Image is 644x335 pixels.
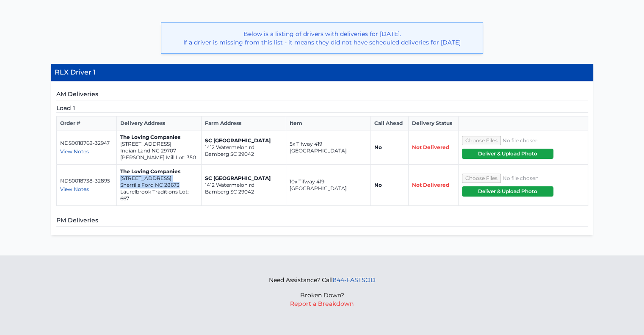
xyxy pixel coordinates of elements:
[462,186,553,197] button: Deliver & Upload Photo
[120,188,198,202] p: Laurelbrook Traditions Lot: 667
[269,276,376,284] p: Need Assistance? Call
[56,216,588,227] h5: PM Deliveries
[120,147,198,154] p: Indian Land NC 29707
[51,64,593,81] h4: RLX Driver 1
[60,177,113,184] p: NDS0018738-32895
[60,140,113,147] p: NDS0018768-32947
[168,30,476,47] p: Below is a listing of drivers with deliveries for [DATE]. If a driver is missing from this list -...
[205,188,282,195] p: Bamberg SC 29042
[202,116,286,130] th: Farm Address
[371,116,409,130] th: Call Ahead
[56,116,117,130] th: Order #
[56,90,588,100] h5: AM Deliveries
[333,276,376,284] a: 844-FASTSOD
[374,182,382,188] strong: No
[60,148,89,155] span: View Notes
[205,175,282,182] p: SC [GEOGRAPHIC_DATA]
[412,144,449,150] span: Not Delivered
[120,168,198,175] p: The Loving Companies
[286,165,371,206] td: 10x Tifway 419 [GEOGRAPHIC_DATA]
[286,130,371,165] td: 5x Tifway 419 [GEOGRAPHIC_DATA]
[205,182,282,188] p: 1412 Watermelon rd
[120,175,198,182] p: [STREET_ADDRESS]
[412,182,449,188] span: Not Delivered
[120,182,198,188] p: Sherrills Ford NC 28673
[374,144,382,150] strong: No
[269,291,376,299] p: Broken Down?
[120,141,198,147] p: [STREET_ADDRESS]
[120,154,198,161] p: [PERSON_NAME] Mill Lot: 350
[286,116,371,130] th: Item
[117,116,202,130] th: Delivery Address
[60,186,89,192] span: View Notes
[56,104,588,113] h5: Load 1
[205,137,282,144] p: SC [GEOGRAPHIC_DATA]
[205,144,282,151] p: 1412 Watermelon rd
[462,149,553,159] button: Deliver & Upload Photo
[120,134,198,141] p: The Loving Companies
[205,151,282,158] p: Bamberg SC 29042
[408,116,458,130] th: Delivery Status
[290,299,354,308] button: Report a Breakdown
